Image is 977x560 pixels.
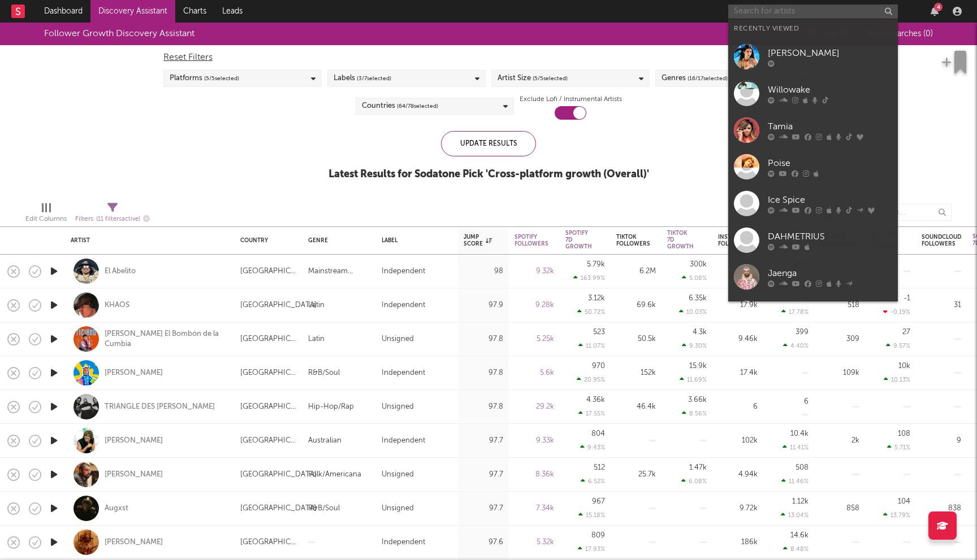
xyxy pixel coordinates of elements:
div: 5.08 % [682,274,707,282]
span: ( 16 / 17 selected) [688,72,728,85]
div: 9.32k [515,265,554,278]
div: 97.8 [464,366,503,380]
div: Update Results [441,131,536,156]
div: 109k [820,366,859,380]
div: Soundcloud Followers [922,234,961,247]
div: 309 [820,333,859,346]
input: Search... [867,204,952,221]
div: 2k [820,434,859,448]
div: Tiktok Followers [616,234,650,247]
div: 15.9k [689,362,707,370]
div: 6 [718,400,758,414]
div: 970 [592,362,605,370]
div: R&B/Soul [308,502,340,515]
div: 27 [902,329,910,336]
div: 399 [796,329,809,336]
div: [PERSON_NAME] [105,537,163,548]
div: [GEOGRAPHIC_DATA] [240,265,297,278]
span: ( 3 / 7 selected) [357,72,391,85]
div: 4 [934,3,943,11]
div: Folk/Americana [308,468,361,482]
div: [GEOGRAPHIC_DATA] [240,434,297,448]
div: 17.55 % [578,410,605,417]
div: Independent [382,265,425,278]
a: El Abelito [105,266,136,277]
div: Artist Size [498,72,568,85]
a: Willowake [728,75,898,112]
div: Hip-Hop/Rap [308,400,354,414]
a: [PERSON_NAME] [728,295,898,332]
div: [GEOGRAPHIC_DATA] [240,366,297,380]
div: Spotify 7D Growth [565,230,592,250]
div: 5.32k [515,536,554,549]
a: [PERSON_NAME] [105,368,163,378]
div: 1.12k [792,498,809,505]
div: 508 [796,464,809,471]
div: 300k [690,261,707,268]
div: 9.28k [515,299,554,312]
div: 8.48 % [783,545,809,553]
div: 512 [594,464,605,471]
div: Labels [334,72,391,85]
div: Unsigned [382,333,414,346]
div: Reset Filters [163,51,814,64]
div: Unsigned [382,502,414,515]
div: 3.12k [588,295,605,302]
div: Recently Viewed [734,22,892,36]
div: [PERSON_NAME] [105,436,163,446]
div: 1.47k [689,464,707,471]
div: 46.4k [616,400,656,414]
div: 163.99 % [573,274,605,282]
div: Tamia [768,120,892,133]
div: 104 [898,498,910,505]
div: 10.13 % [884,376,910,383]
div: 967 [592,498,605,505]
div: 858 [820,502,859,515]
div: Latin [308,299,325,312]
div: 17.78 % [781,308,809,316]
div: 14.6k [790,532,809,539]
div: [GEOGRAPHIC_DATA] [240,502,317,515]
a: DAHMETRIUS [728,222,898,259]
span: Saved Searches [864,30,933,38]
div: Willowake [768,83,892,97]
div: 9.33k [515,434,554,448]
div: 6.2M [616,265,656,278]
div: 97.7 [464,468,503,482]
div: [GEOGRAPHIC_DATA] [240,536,297,549]
div: Platforms [170,72,239,85]
div: 29.2k [515,400,554,414]
div: Artist [71,237,223,244]
div: 5.25k [515,333,554,346]
div: 9.72k [718,502,758,515]
div: 15.18 % [578,511,605,519]
div: 98 [464,265,503,278]
div: Latest Results for Sodatone Pick ' Cross-platform growth (Overall) ' [328,168,649,181]
div: 13.79 % [883,511,910,519]
div: R&B/Soul [308,366,340,380]
div: Mainstream Electronic [308,265,370,278]
div: 17.93 % [578,545,605,553]
div: 6 [804,398,809,405]
div: Follower Growth Discovery Assistant [44,27,194,41]
div: 108 [898,430,910,438]
div: 69.6k [616,299,656,312]
div: [PERSON_NAME] [105,470,163,480]
div: 4.40 % [783,342,809,349]
div: 10.4k [790,430,809,438]
div: 152k [616,366,656,380]
div: Jump Score [464,234,492,247]
div: Instagram Followers [718,234,752,247]
div: [GEOGRAPHIC_DATA] [240,468,317,482]
div: -1 [903,295,910,302]
div: Genres [662,72,728,85]
div: 20.95 % [577,376,605,383]
label: Exclude Lofi / Instrumental Artists [520,93,622,106]
div: 11.46 % [781,478,809,485]
div: 17.4k [718,366,758,380]
div: 97.7 [464,502,503,515]
div: 1.81M [718,265,758,278]
a: Augxst [105,504,128,514]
